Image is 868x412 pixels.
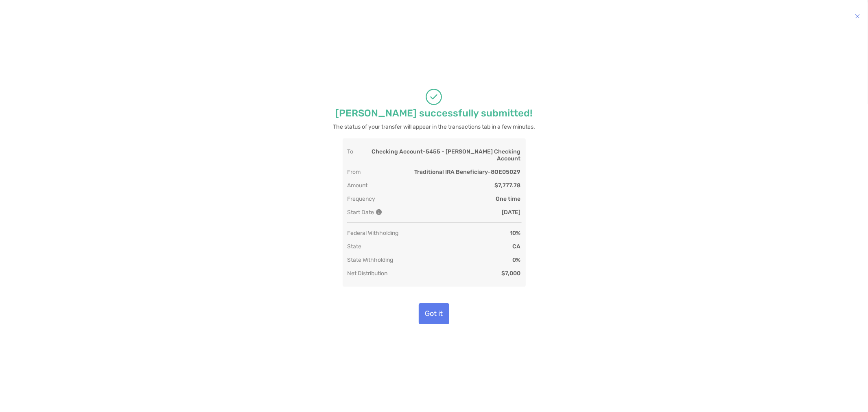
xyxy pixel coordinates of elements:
p: Traditional IRA Beneficiary - 8OE05029 [415,169,521,175]
p: [DATE] [502,209,521,216]
p: One time [496,195,521,202]
p: 0% [513,256,521,263]
button: Got it [419,303,449,324]
p: Net Distribution [348,270,388,277]
p: $7,777.78 [495,182,521,189]
p: Checking Account - 5455 - [PERSON_NAME] Checking Account [354,148,521,162]
p: From [348,169,361,175]
p: 10% [510,230,521,237]
p: $7,000 [502,270,521,277]
p: Federal Withholding [348,230,399,237]
p: Start Date [348,209,381,216]
p: CA [513,243,521,250]
p: State [348,243,362,250]
p: Amount [348,182,368,189]
p: State Withholding [348,256,394,263]
p: To [348,148,354,162]
p: Frequency [348,195,376,202]
p: [PERSON_NAME] successfully submitted! [336,108,533,118]
p: The status of your transfer will appear in the transactions tab in a few minutes. [333,122,535,132]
